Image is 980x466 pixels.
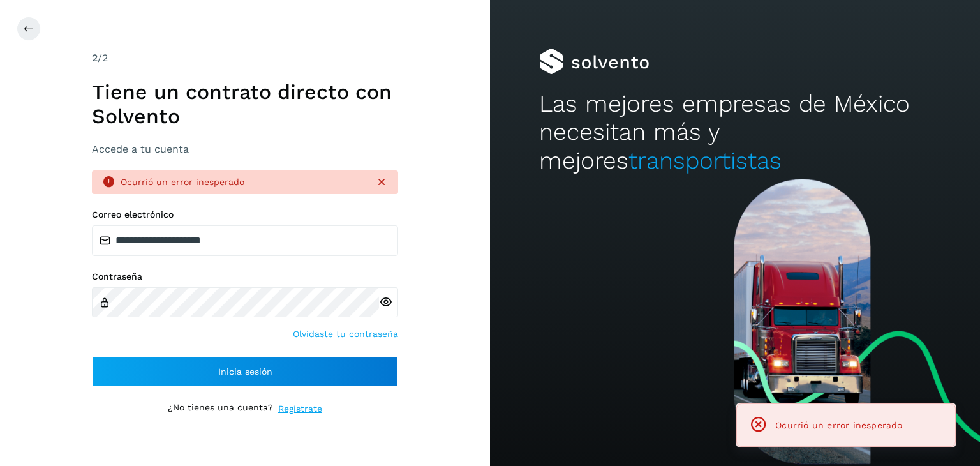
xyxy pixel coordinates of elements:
[168,402,273,416] p: ¿No tienes una cuenta?
[628,147,782,174] span: transportistas
[121,176,365,189] div: Ocurrió un error inesperado
[92,52,98,64] span: 2
[92,271,398,282] label: Contraseña
[92,50,398,66] div: /2
[539,90,931,175] h2: Las mejores empresas de México necesitan más y mejores
[293,327,398,341] a: Olvidaste tu contraseña
[278,402,322,416] a: Regístrate
[92,209,398,220] label: Correo electrónico
[218,367,272,376] span: Inicia sesión
[92,143,398,155] h3: Accede a tu cuenta
[775,420,902,430] span: Ocurrió un error inesperado
[92,80,398,129] h1: Tiene un contrato directo con Solvento
[92,356,398,387] button: Inicia sesión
